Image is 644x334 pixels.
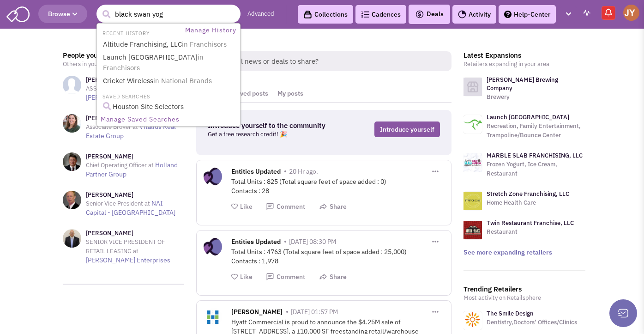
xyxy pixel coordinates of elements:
p: Recreation, Family Entertainment, Trampoline/Bounce Center [487,121,585,140]
a: NAI Capital - [GEOGRAPHIC_DATA] [86,199,175,217]
div: Total Units : 825 (Total square feet of space added : 0) Contacts : 28 [231,177,444,195]
p: Retailers expanding in your area [463,60,585,69]
a: Holland Partner Group [86,161,178,178]
img: logo [463,192,482,210]
span: Like [240,273,253,281]
button: Like [231,273,253,281]
p: Brewery [487,92,585,102]
span: 20 Hr ago. [289,167,318,176]
input: Search [96,5,241,23]
img: logo [463,78,482,96]
a: Cadences [355,5,406,24]
img: NoImageAvailable1.jpg [63,76,81,94]
button: Comment [266,273,305,281]
button: Share [319,202,347,211]
p: Others in your area to connect with [63,60,185,69]
span: Retail news or deals to share? [217,51,451,71]
a: See more expanding retailers [463,248,552,256]
img: icon-collection-lavender-black.svg [303,10,312,19]
span: SENIOR VICE PRESIDENT OF RETAIL LEASING at [86,238,165,255]
button: Browse [38,5,87,23]
a: The Smile Design [487,310,534,317]
a: [PERSON_NAME] Brewing Company [487,76,558,92]
a: Houston Site Selectors [100,101,239,113]
h3: [PERSON_NAME] [86,76,185,84]
span: [DATE] 01:57 PM [291,308,338,316]
span: Deals [415,10,444,18]
h3: People you may know [63,51,185,60]
h3: [PERSON_NAME] [86,191,185,199]
button: Like [231,202,253,211]
a: Stretch Zone Franchising, LLC [487,190,569,198]
a: Activity [452,5,496,24]
p: Home Health Care [487,198,569,207]
p: Get a free research credit! 🎉 [208,130,338,139]
a: Twin Restaurant Franchise, LLC [487,219,574,227]
span: Browse [48,10,78,18]
span: Senior Vice President at [86,200,150,207]
span: in Franchisors [182,40,227,49]
a: Manage History [183,24,239,36]
a: Manage Saved Searches [98,114,239,125]
a: Advanced [247,10,274,18]
p: Frozen Yogurt, Ice Cream, Restaurant [487,160,585,178]
h3: Trending Retailers [463,285,585,293]
span: Entities Updated [231,237,281,248]
img: logo [463,221,482,239]
img: help.png [504,11,512,18]
img: Cadences_logo.png [361,11,369,18]
h3: Latest Expansions [463,51,585,60]
span: [PERSON_NAME] [231,308,283,318]
p: Dentistry,Doctors’ Offices/Clinics [487,318,577,327]
h3: [PERSON_NAME] [86,114,185,122]
span: Chief Operating Officer at [86,161,154,169]
img: icon-deals.svg [415,9,424,20]
img: Activity.png [458,10,466,18]
span: Like [240,202,253,211]
button: Comment [266,202,305,211]
a: Cricket Wirelessin National Brands [100,75,239,87]
span: in National Brands [153,76,212,85]
a: Vitalius Real Estate Group [86,122,176,140]
span: Entities Updated [231,167,281,178]
h3: [PERSON_NAME] [86,229,185,237]
a: Collections [298,5,353,24]
button: Deals [412,8,446,20]
a: My posts [273,85,308,102]
a: Launch [GEOGRAPHIC_DATA] [487,113,569,121]
a: Altitude Franchising, LLCin Franchisors [100,38,239,51]
h3: Introduce yourself to the community [208,121,338,130]
img: John Ytterberg [623,5,639,21]
h3: [PERSON_NAME] [86,152,185,161]
button: Share [319,273,347,281]
span: in Franchisors [103,53,204,72]
img: SmartAdmin [6,5,30,22]
p: Restaurant [487,227,574,237]
li: RECENT HISTORY [98,28,152,37]
a: MARBLE SLAB FRANCHISING, LLC [487,152,583,159]
img: logo [463,115,482,134]
a: Introduce yourself [374,121,440,137]
div: Total Units : 4763 (Total square feet of space added : 25,000) Contacts : 1,978 [231,247,444,266]
a: Saved posts [228,85,273,102]
li: SAVED SEARCHES [98,91,239,101]
a: Launch [GEOGRAPHIC_DATA]in Franchisors [100,51,239,74]
a: Help-Center [499,5,556,24]
a: The [PERSON_NAME] Company [86,84,175,102]
span: [DATE] 08:30 PM [289,237,336,246]
img: logo [463,153,482,172]
span: Associate Broker at [86,123,138,131]
a: [PERSON_NAME] Enterprises [86,256,170,264]
span: ASSISTANT CONTROLLER at [86,85,162,92]
p: Most activity on Retailsphere [463,293,585,303]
